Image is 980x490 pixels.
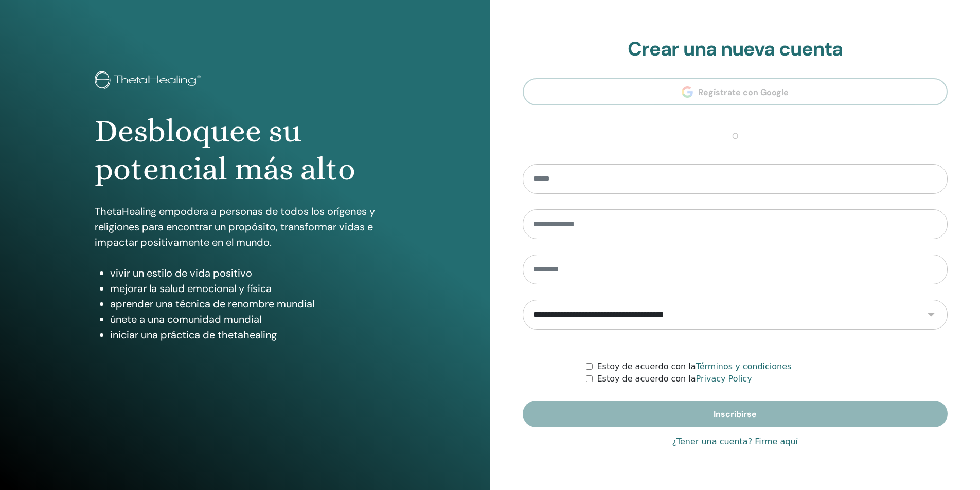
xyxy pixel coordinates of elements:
[597,360,791,373] label: Estoy de acuerdo con la
[110,281,396,296] li: mejorar la salud emocional y física
[597,373,752,385] label: Estoy de acuerdo con la
[95,112,396,189] h1: Desbloquee su potencial más alto
[696,374,752,384] a: Privacy Policy
[696,361,792,371] a: Términos y condiciones
[95,204,396,250] p: ThetaHealing empodera a personas de todos los orígenes y religiones para encontrar un propósito, ...
[523,38,948,61] h2: Crear una nueva cuenta
[110,265,396,281] li: vivir un estilo de vida positivo
[110,296,396,312] li: aprender una técnica de renombre mundial
[110,312,396,327] li: únete a una comunidad mundial
[727,130,743,142] span: o
[672,435,798,448] a: ¿Tener una cuenta? Firme aquí
[110,327,396,342] li: iniciar una práctica de thetahealing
